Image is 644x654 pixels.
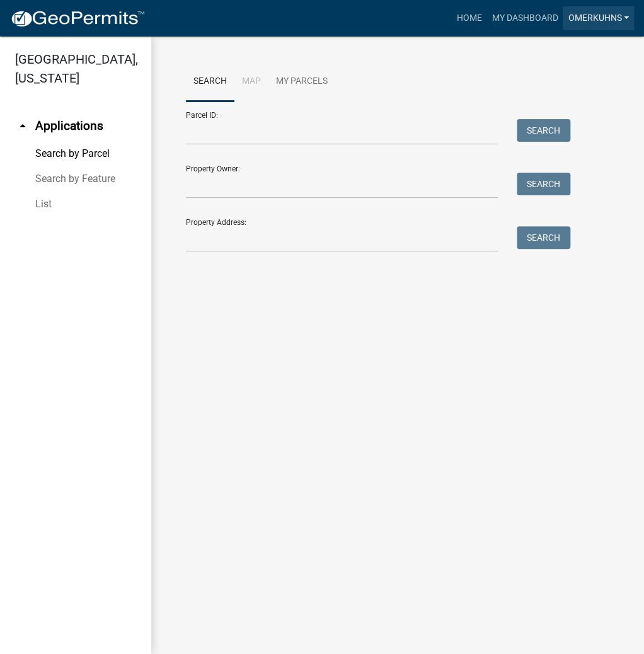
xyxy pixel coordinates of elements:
a: My Parcels [268,62,335,102]
button: Search [517,226,570,249]
a: Home [451,6,486,30]
a: My Dashboard [486,6,563,30]
a: Search [186,62,234,102]
button: Search [517,173,570,195]
i: arrow_drop_up [15,118,30,134]
a: OMERKUHNS [563,6,634,30]
button: Search [517,119,570,142]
